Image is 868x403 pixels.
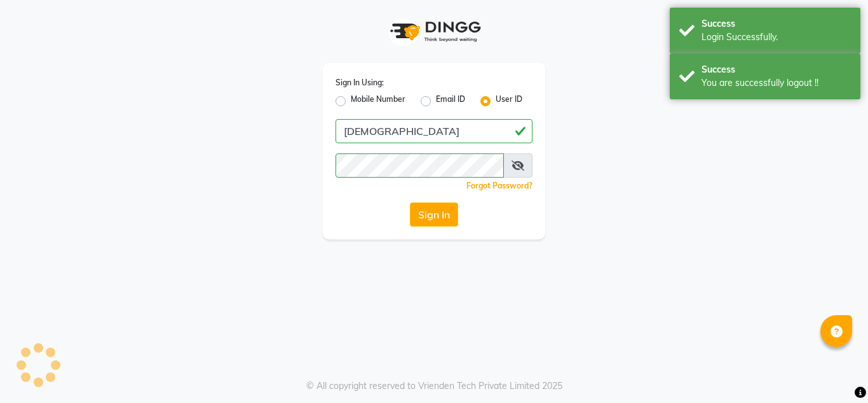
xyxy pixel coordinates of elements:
iframe: chat widget [815,352,855,390]
label: Email ID [436,94,465,109]
label: Mobile Number [351,94,405,109]
button: Sign In [410,202,458,227]
div: You are successfully logout !! [702,76,851,90]
label: User ID [496,94,522,109]
div: Success [702,63,851,76]
div: Login Successfully. [702,31,851,44]
input: Username [336,119,532,143]
input: Username [336,153,504,178]
div: Success [702,17,851,31]
a: Forgot Password? [466,181,532,190]
label: Sign In Using: [336,77,384,88]
img: logo1.svg [383,13,485,50]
